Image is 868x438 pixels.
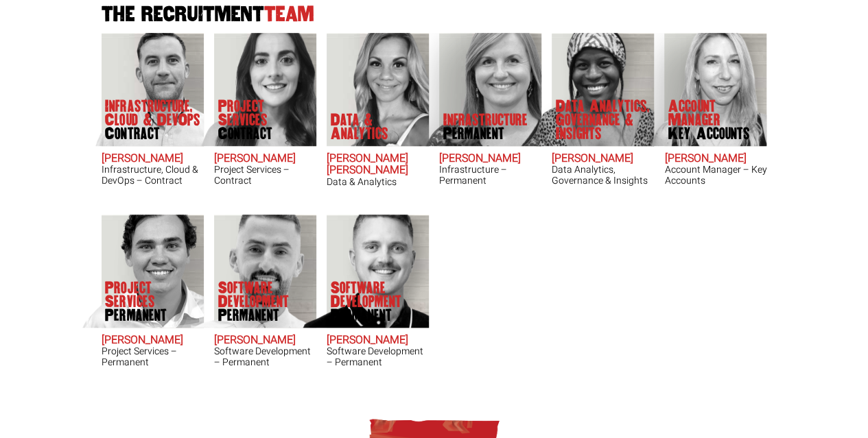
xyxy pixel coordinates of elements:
[410,33,541,146] img: Amanda Evans's Our Infrastructure Permanent
[439,165,541,186] h3: Infrastructure – Permanent
[552,153,654,165] h2: [PERSON_NAME]
[214,346,316,367] h3: Software Development – Permanent
[443,113,528,141] p: Infrastructure
[102,334,204,347] h2: [PERSON_NAME]
[668,99,766,141] p: Account Manager
[327,346,429,367] h3: Software Development – Permanent
[331,308,429,322] span: Permanent
[102,153,204,165] h2: [PERSON_NAME]
[331,281,429,322] p: Software Development
[327,177,429,187] h3: Data & Analytics
[218,127,316,141] span: Contract
[668,127,766,141] span: Key Accounts
[327,153,429,177] h2: [PERSON_NAME] [PERSON_NAME]
[214,153,316,165] h2: [PERSON_NAME]
[214,334,316,347] h2: [PERSON_NAME]
[72,33,204,146] img: Adam Eshet does Infrastructure, Cloud & DevOps Contract
[331,113,429,141] p: Data & Analytics
[105,99,203,141] p: Infrastructure, Cloud & DevOps
[635,33,766,146] img: Frankie Gaffney's our Account Manager Key Accounts
[105,281,203,322] p: Project Services
[522,33,654,146] img: Chipo Riva does Data Analytics, Governance & Insights
[105,308,203,322] span: Permanent
[439,153,541,165] h2: [PERSON_NAME]
[105,127,203,141] span: Contract
[218,99,316,141] p: Project Services
[264,3,314,25] span: Team
[664,165,766,186] h3: Account Manager – Key Accounts
[556,99,654,141] p: Data Analytics, Governance & Insights
[185,33,316,146] img: Claire Sheerin does Project Services Contract
[218,308,316,322] span: Permanent
[72,215,204,328] img: Sam McKay does Project Services Permanent
[185,215,316,328] img: Liam Cox does Software Development Permanent
[327,334,429,347] h2: [PERSON_NAME]
[664,153,766,165] h2: [PERSON_NAME]
[102,165,204,186] h3: Infrastructure, Cloud & DevOps – Contract
[552,165,654,186] h3: Data Analytics, Governance & Insights
[214,165,316,186] h3: Project Services – Contract
[96,4,772,25] h2: The Recruitment
[297,215,429,328] img: Sam Williamson does Software Development Permanent
[443,127,528,141] span: Permanent
[297,33,429,146] img: Anna-Maria Julie does Data & Analytics
[102,346,204,367] h3: Project Services – Permanent
[218,281,316,322] p: Software Development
